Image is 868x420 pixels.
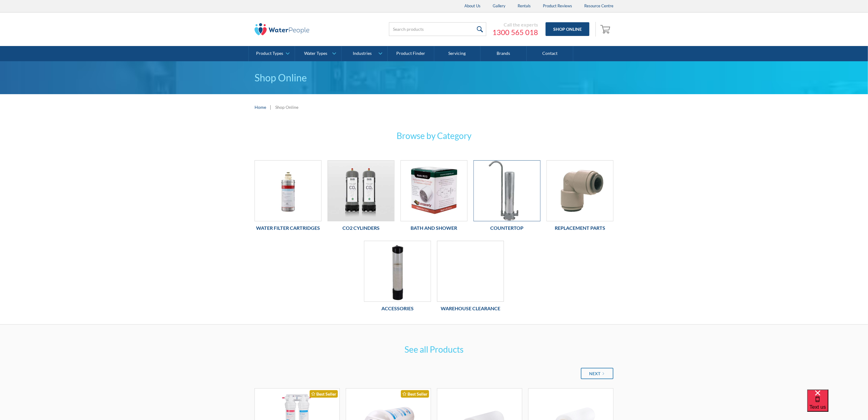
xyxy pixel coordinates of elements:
[581,368,613,379] a: Next Page
[547,160,613,235] a: Replacement PartsReplacement Parts
[295,46,341,61] a: Water Types
[364,241,431,301] img: Accessories
[401,161,467,221] img: Bath and Shower
[546,22,589,36] a: Shop Online
[364,305,431,312] h6: Accessories
[807,390,868,420] iframe: podium webchat widget bubble
[256,51,283,56] div: Product Types
[328,161,394,221] img: Co2 Cylinders
[310,390,338,398] div: Best Seller
[255,161,321,221] img: Water Filter Cartridges
[249,46,295,61] a: Product Types
[304,51,328,56] div: Water Types
[328,160,394,235] a: Co2 CylindersCo2 Cylinders
[315,343,553,356] h3: See all Products
[600,24,612,34] img: shopping cart
[437,241,504,315] a: Warehouse ClearanceWarehouse Clearance
[315,129,553,142] h3: Browse by Category
[328,224,394,232] h6: Co2 Cylinders
[364,241,431,315] a: AccessoriesAccessories
[389,22,486,36] input: Search products
[275,104,298,110] div: Shop Online
[353,51,372,56] div: Industries
[589,370,600,377] div: Next
[401,224,467,232] h6: Bath and Shower
[388,46,434,61] a: Product Finder
[434,46,481,61] a: Servicing
[255,160,321,235] a: Water Filter CartridgesWater Filter Cartridges
[492,28,538,37] a: 1300 565 018
[255,23,309,35] img: The Water People
[342,46,387,61] a: Industries
[401,160,467,235] a: Bath and ShowerBath and Shower
[527,46,573,61] a: Contact
[547,224,613,232] h6: Replacement Parts
[474,224,540,232] h6: Countertop
[474,160,540,235] a: CountertopCountertop
[599,22,613,37] a: Open empty cart
[474,161,540,221] img: Countertop
[401,390,429,398] div: Best Seller
[269,103,272,111] div: |
[255,224,321,232] h6: Water Filter Cartridges
[492,22,538,28] div: Call the experts
[437,305,504,312] h6: Warehouse Clearance
[481,46,527,61] a: Brands
[255,70,613,85] h1: Shop Online
[255,368,613,379] div: List
[255,104,266,110] a: Home
[547,161,613,221] img: Replacement Parts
